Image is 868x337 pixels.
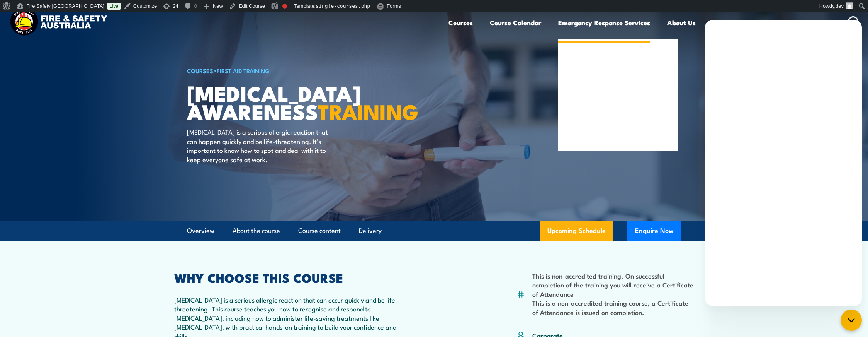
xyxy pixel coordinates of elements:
[282,4,287,9] div: Focus keyphrase not set
[359,221,382,241] a: Delivery
[448,12,473,33] a: Courses
[570,95,666,102] a: Industrial Security Solutions
[532,271,694,298] li: This is non-accredited training. On successful completion of the training you will receive a Cert...
[233,221,280,241] a: About the course
[570,125,666,132] a: Safety Advisers
[187,221,214,241] a: Overview
[570,80,666,87] a: Paramedic & Medical Solutions
[841,310,862,331] button: chat-button
[187,66,213,75] a: COURSES
[540,221,613,241] a: Upcoming Schedule
[705,20,862,306] iframe: Chatbot
[836,3,844,9] span: dev
[627,221,681,241] button: Enquire Now
[187,127,328,164] p: [MEDICAL_DATA] is a serious allergic reaction that can happen quickly and be life-threatening. It...
[316,3,370,9] span: single-courses.php
[667,12,696,33] a: About Us
[558,12,650,33] a: Emergency Response Services
[318,95,418,127] strong: TRAINING
[570,66,666,73] a: Emergency Response Solutions
[570,51,666,58] a: Services Overview
[187,84,378,120] h1: [MEDICAL_DATA] Awareness
[187,66,378,75] h6: >
[570,110,666,117] a: Emergency Response Vehicles
[298,221,341,241] a: Course content
[107,3,121,10] a: Live
[217,66,270,75] a: First Aid Training
[490,12,541,33] a: Course Calendar
[174,272,400,283] h2: WHY CHOOSE THIS COURSE
[532,298,694,316] li: This is a non-accredited training course, a Certificate of Attendance is issued on completion.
